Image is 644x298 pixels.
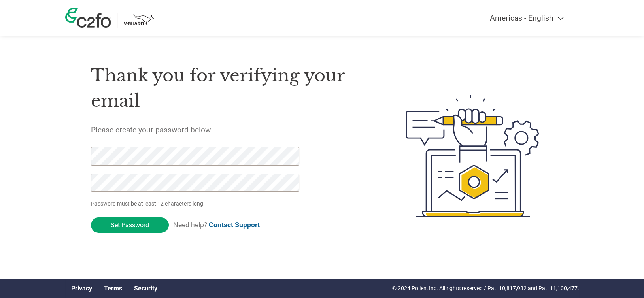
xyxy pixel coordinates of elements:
img: c2fo logo [65,8,111,28]
span: Need help? [173,221,260,229]
h5: Please create your password below. [91,125,368,134]
img: VCPL [123,13,155,28]
p: © 2024 Pollen, Inc. All rights reserved / Pat. 10,817,932 and Pat. 11,100,477. [392,284,579,292]
p: Password must be at least 12 characters long [91,200,302,208]
a: Contact Support [209,221,260,229]
a: Security [134,285,157,292]
img: create-password [391,51,553,261]
input: Set Password [91,217,169,233]
h1: Thank you for verifying your email [91,63,368,114]
a: Privacy [71,285,92,292]
a: Terms [104,285,122,292]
